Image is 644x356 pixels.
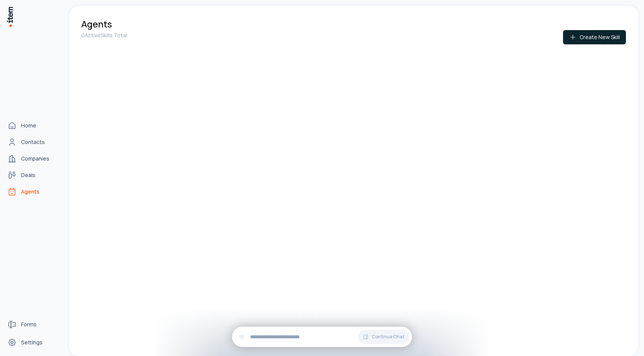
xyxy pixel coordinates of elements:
[5,184,62,199] a: Agents
[21,155,49,162] span: Companies
[563,30,626,44] button: Create New Skill
[21,321,37,328] span: Forms
[5,151,62,166] a: Companies
[21,138,45,146] span: Contacts
[232,327,412,347] div: Continue Chat
[21,122,36,129] span: Home
[372,334,404,340] span: Continue Chat
[21,339,43,346] span: Settings
[5,135,62,150] a: Contacts
[5,335,62,350] a: Settings
[5,118,62,133] a: Home
[21,171,35,179] span: Deals
[5,168,62,183] a: deals
[81,32,127,39] p: 0 Active Skills Total
[6,6,14,27] img: Item Brain Logo
[21,188,40,195] span: Agents
[358,330,409,344] button: Continue Chat
[81,18,112,30] h1: Agents
[5,317,62,332] a: Forms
